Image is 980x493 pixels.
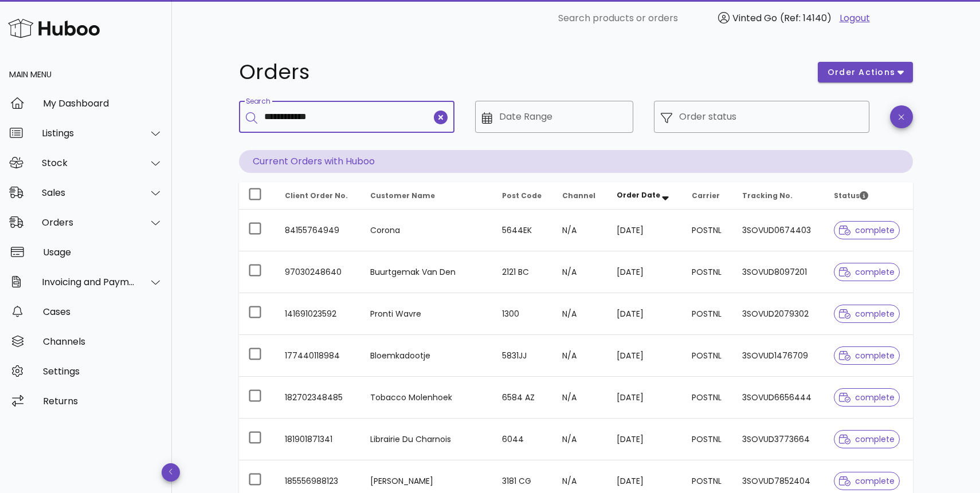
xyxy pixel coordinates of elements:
button: order actions [818,62,913,82]
td: Tobacco Molenhoek [361,377,493,419]
td: 5644EK [493,210,554,251]
div: Usage [43,247,163,258]
th: Tracking No. [733,182,825,210]
span: Customer Name [370,191,435,200]
h1: Orders [239,62,804,82]
span: order actions [827,66,896,78]
div: Cases [43,306,163,317]
span: complete [839,310,895,318]
td: Pronti Wavre [361,293,493,335]
span: complete [839,477,895,485]
button: clear icon [434,111,448,124]
span: Order Date [617,190,660,200]
span: Carrier [692,191,720,200]
th: Order Date: Sorted descending. Activate to remove sorting. [607,182,683,210]
th: Status [825,182,913,210]
div: Invoicing and Payments [42,277,135,287]
td: 3SOVUD0674403 [733,210,825,251]
th: Client Order No. [276,182,361,210]
th: Customer Name [361,182,493,210]
td: 84155764949 [276,210,361,251]
td: N/A [553,377,607,419]
a: Logout [840,11,870,25]
div: My Dashboard [43,98,163,109]
td: 3SOVUD3773664 [733,419,825,460]
td: 1300 [493,293,554,335]
td: 177440118984 [276,335,361,377]
span: complete [839,435,895,443]
td: Librairie Du Charnois [361,419,493,460]
td: [DATE] [607,377,683,419]
td: [DATE] [607,335,683,377]
div: Settings [43,366,163,377]
p: Current Orders with Huboo [239,150,913,173]
span: Post Code [502,191,542,200]
img: Huboo Logo [8,16,100,41]
td: 2121 BC [493,251,554,293]
td: N/A [553,419,607,460]
td: N/A [553,251,607,293]
div: Channels [43,336,163,347]
span: (Ref: 14140) [780,11,832,25]
span: Client Order No. [285,191,348,200]
span: Status [834,191,868,200]
td: [DATE] [607,419,683,460]
td: POSTNL [683,419,733,460]
div: Sales [42,187,135,198]
div: Listings [42,128,135,139]
th: Post Code [493,182,554,210]
td: N/A [553,293,607,335]
td: [DATE] [607,293,683,335]
td: 182702348485 [276,377,361,419]
td: Bloemkadootje [361,335,493,377]
span: complete [839,268,895,276]
td: 141691023592 [276,293,361,335]
td: N/A [553,335,607,377]
td: POSTNL [683,251,733,293]
td: POSTNL [683,210,733,251]
div: Orders [42,217,135,228]
span: Channel [562,191,595,200]
span: complete [839,226,895,234]
td: Corona [361,210,493,251]
span: complete [839,352,895,360]
td: 97030248640 [276,251,361,293]
td: N/A [553,210,607,251]
td: 6044 [493,419,554,460]
td: 3SOVUD2079302 [733,293,825,335]
span: Vinted Go [732,11,777,25]
td: 3SOVUD8097201 [733,251,825,293]
td: 5831JJ [493,335,554,377]
td: 181901871341 [276,419,361,460]
td: POSTNL [683,377,733,419]
td: [DATE] [607,251,683,293]
span: complete [839,393,895,401]
label: Search [246,97,270,106]
span: Tracking No. [742,191,793,200]
th: Carrier [683,182,733,210]
div: Returns [43,396,163,407]
td: [DATE] [607,210,683,251]
td: Buurtgemak Van Den [361,251,493,293]
td: 3SOVUD6656444 [733,377,825,419]
td: POSTNL [683,335,733,377]
td: 3SOVUD1476709 [733,335,825,377]
td: POSTNL [683,293,733,335]
div: Stock [42,157,135,168]
td: 6584 AZ [493,377,554,419]
th: Channel [553,182,607,210]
